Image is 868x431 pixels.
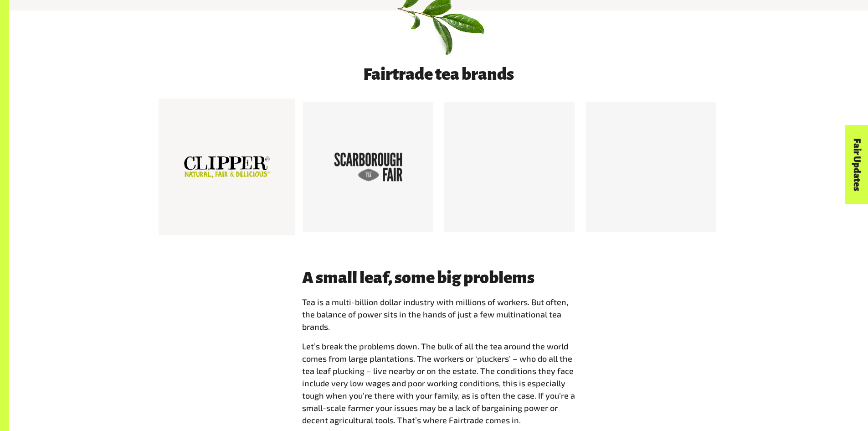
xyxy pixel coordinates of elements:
[302,340,575,426] p: Let’s break the problems down. The bulk of all the tea around the world comes from large plantati...
[302,269,575,287] h3: A small leaf, some big problems
[302,296,575,333] p: Tea is a multi-billion dollar industry with millions of workers. But often, the balance of power ...
[207,65,670,83] h3: Fairtrade tea brands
